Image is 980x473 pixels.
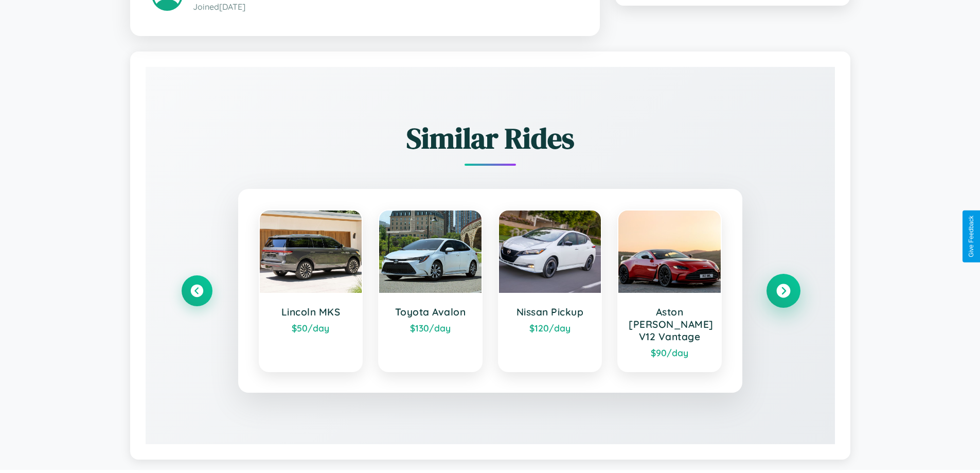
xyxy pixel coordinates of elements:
a: Nissan Pickup$120/day [498,209,602,372]
div: $ 50 /day [270,322,352,334]
div: $ 120 /day [509,322,591,334]
h2: Similar Rides [182,118,799,158]
div: $ 90 /day [629,347,710,358]
h3: Lincoln MKS [270,306,352,318]
a: Lincoln MKS$50/day [259,209,363,372]
a: Toyota Avalon$130/day [378,209,483,372]
a: Aston [PERSON_NAME] V12 Vantage$90/day [617,209,722,372]
div: Give Feedback [968,216,975,257]
div: $ 130 /day [389,322,471,334]
h3: Toyota Avalon [389,306,471,318]
h3: Nissan Pickup [509,306,591,318]
h3: Aston [PERSON_NAME] V12 Vantage [629,306,710,343]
